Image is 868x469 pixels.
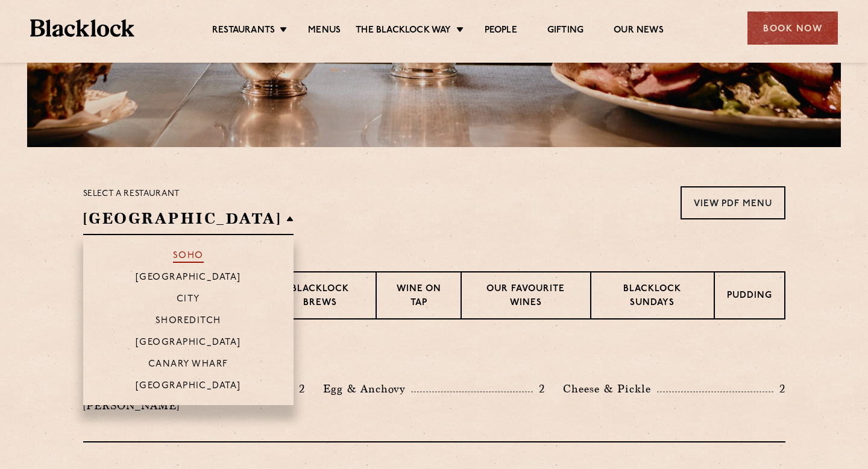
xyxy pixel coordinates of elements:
[212,25,275,38] a: Restaurants
[681,186,785,219] a: View PDF Menu
[614,25,664,38] a: Our News
[773,381,785,397] p: 2
[83,350,785,365] h3: Pre Chop Bites
[308,25,341,38] a: Menus
[177,294,200,306] p: City
[533,381,545,397] p: 2
[389,283,448,311] p: Wine on Tap
[83,208,294,235] h2: [GEOGRAPHIC_DATA]
[747,11,838,45] div: Book Now
[547,25,583,38] a: Gifting
[136,381,241,393] p: [GEOGRAPHIC_DATA]
[30,19,134,37] img: BL_Textured_Logo-footer-cropped.svg
[136,338,241,350] p: [GEOGRAPHIC_DATA]
[485,25,517,38] a: People
[276,283,364,311] p: Blacklock Brews
[356,25,451,38] a: The Blacklock Way
[603,283,701,311] p: Blacklock Sundays
[173,251,204,263] p: Soho
[727,289,772,304] p: Pudding
[83,186,294,202] p: Select a restaurant
[148,359,228,371] p: Canary Wharf
[293,381,305,397] p: 2
[136,272,241,285] p: [GEOGRAPHIC_DATA]
[563,380,657,397] p: Cheese & Pickle
[474,283,578,311] p: Our favourite wines
[156,316,221,328] p: Shoreditch
[323,380,411,397] p: Egg & Anchovy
